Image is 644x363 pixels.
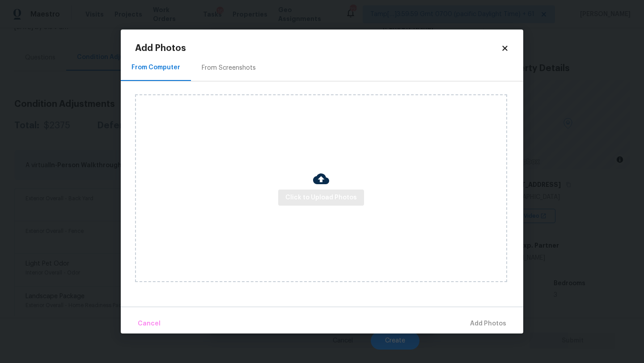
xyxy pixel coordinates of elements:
[313,171,329,187] img: Cloud Upload Icon
[131,63,180,72] div: From Computer
[278,190,364,206] button: Click to Upload Photos
[285,192,357,203] span: Click to Upload Photos
[135,44,501,53] h2: Add Photos
[134,314,164,333] button: Cancel
[202,63,256,72] div: From Screenshots
[138,318,161,329] span: Cancel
